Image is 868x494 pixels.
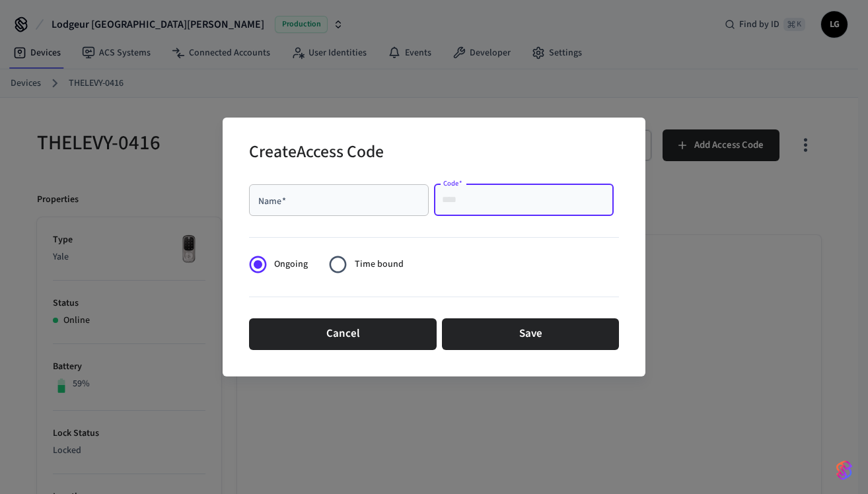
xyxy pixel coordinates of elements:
label: Code [443,178,462,188]
span: Time bound [355,258,404,271]
button: Cancel [249,318,437,350]
img: SeamLogoGradient.69752ec5.svg [836,460,852,481]
button: Save [442,318,619,350]
span: Ongoing [274,258,308,271]
h2: Create Access Code [249,133,384,174]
